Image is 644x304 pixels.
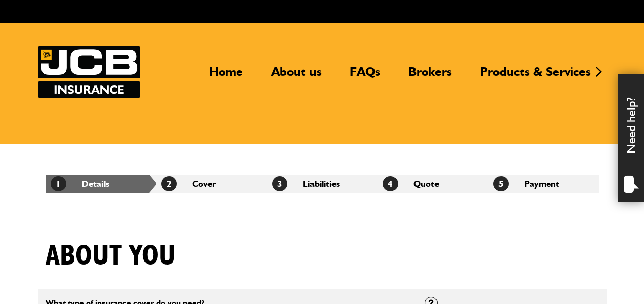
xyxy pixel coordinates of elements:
[46,175,156,193] li: Details
[201,64,251,88] a: Home
[156,175,267,193] li: Cover
[401,64,460,88] a: Brokers
[38,46,140,98] img: JCB Insurance Services logo
[38,46,140,98] a: JCB Insurance Services
[161,176,177,191] span: 2
[342,64,388,88] a: FAQs
[618,74,644,202] div: Need help?
[378,175,488,193] li: Quote
[472,64,598,88] a: Products & Services
[263,64,329,88] a: About us
[493,176,509,191] span: 5
[51,176,66,191] span: 1
[488,175,599,193] li: Payment
[267,175,378,193] li: Liabilities
[383,176,398,191] span: 4
[272,176,287,191] span: 3
[46,239,176,273] h1: About you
